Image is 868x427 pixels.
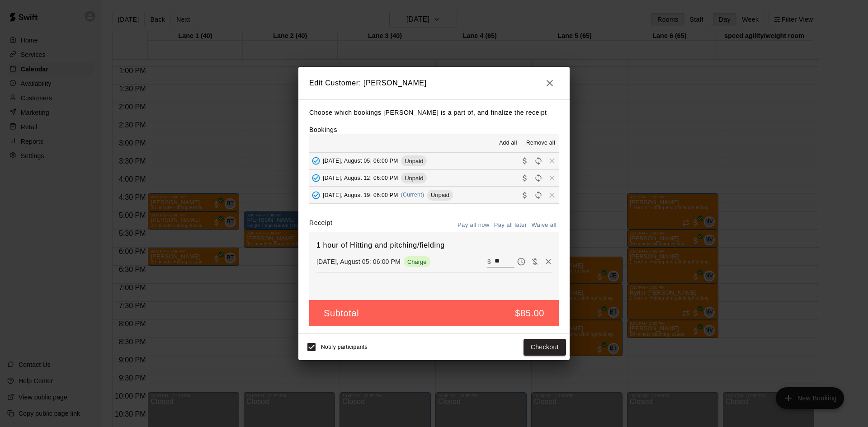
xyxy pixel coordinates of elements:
label: Receipt [309,218,332,232]
span: Charge [404,258,430,265]
span: Remove [545,191,559,198]
p: Choose which bookings [PERSON_NAME] is a part of, and finalize the receipt [309,107,559,118]
span: Notify participants [321,344,368,351]
span: Reschedule [532,174,545,181]
span: [DATE], August 12: 06:00 PM [323,175,398,181]
p: $ [487,257,491,266]
span: Unpaid [401,158,427,164]
h5: $85.00 [515,307,544,319]
span: Waive payment [528,258,542,265]
span: Unpaid [401,175,427,182]
span: [DATE], August 19: 06:00 PM [323,192,398,198]
button: Added - Collect Payment [309,171,323,185]
span: Remove [545,157,559,164]
h2: Edit Customer: [PERSON_NAME] [298,67,570,99]
button: Waive all [529,218,559,232]
span: Pay later [514,258,528,265]
span: [DATE], August 05: 06:00 PM [323,158,398,164]
span: Collect payment [518,191,532,198]
span: Reschedule [532,157,545,164]
span: Unpaid [427,192,453,198]
button: Added - Collect Payment[DATE], August 05: 06:00 PMUnpaidCollect paymentRescheduleRemove [309,153,559,169]
span: Remove [545,174,559,181]
p: [DATE], August 05: 06:00 PM [316,257,401,266]
span: Collect payment [518,174,532,181]
button: Added - Collect Payment [309,188,323,202]
button: Added - Collect Payment[DATE], August 12: 06:00 PMUnpaidCollect paymentRescheduleRemove [309,170,559,187]
span: (Current) [401,192,425,198]
label: Bookings [309,126,337,133]
button: Pay all later [492,218,529,232]
button: Added - Collect Payment[DATE], August 19: 06:00 PM(Current)UnpaidCollect paymentRescheduleRemove [309,187,559,203]
span: Collect payment [518,157,532,164]
h5: Subtotal [324,307,359,319]
button: Add all [494,136,523,150]
span: Remove all [526,139,555,148]
button: Checkout [524,339,566,356]
span: Reschedule [532,191,545,198]
h6: 1 hour of Hitting and pitching/fielding [316,239,552,251]
span: Add all [499,139,517,148]
button: Remove [542,255,555,268]
button: Added - Collect Payment [309,154,323,168]
button: Pay all now [455,218,492,232]
button: Remove all [523,136,559,150]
